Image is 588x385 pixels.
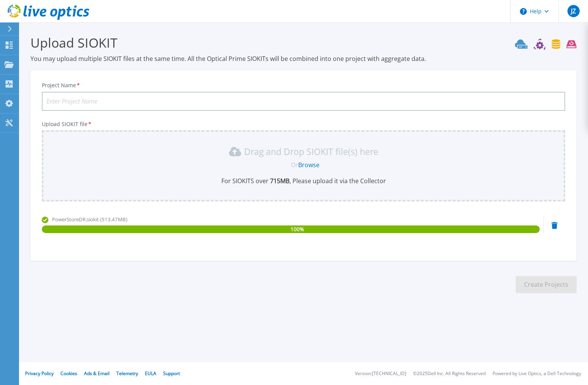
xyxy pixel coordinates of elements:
span: Or [291,161,298,169]
span: PowerStoreDR.siokit (513.47MB) [52,216,127,223]
b: 715 MB [269,177,289,185]
a: Privacy Policy [25,370,54,377]
a: Telemetry [116,370,138,377]
span: 100 % [291,225,304,233]
label: Project Name [42,83,81,88]
h3: Upload SIOKIT [30,34,577,51]
p: Upload SIOKIT file [42,121,565,127]
p: You may upload multiple SIOKIT files at the same time. All the Optical Prime SIOKITs will be comb... [30,54,577,63]
button: Create Projects [516,276,577,293]
p: For SIOKITS over , Please upload it via the Collector [46,177,561,185]
p: Drag and Drop SIOKIT file(s) here [244,148,378,155]
a: Ads & Email [84,370,110,377]
a: Support [163,370,180,377]
a: EULA [145,370,156,377]
div: Drag and Drop SIOKIT file(s) here OrBrowseFor SIOKITS over 715MB, Please upload it via the Collector [46,145,561,185]
a: Cookies [60,370,77,377]
input: Enter Project Name [42,92,565,111]
li: Powered by Live Optics, a Dell Technology [493,371,581,376]
a: Browse [298,161,319,169]
span: JZ [571,8,576,14]
li: © 2025 Dell Inc. All Rights Reserved [413,371,486,376]
li: Version: [TECHNICAL_ID] [355,371,406,376]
